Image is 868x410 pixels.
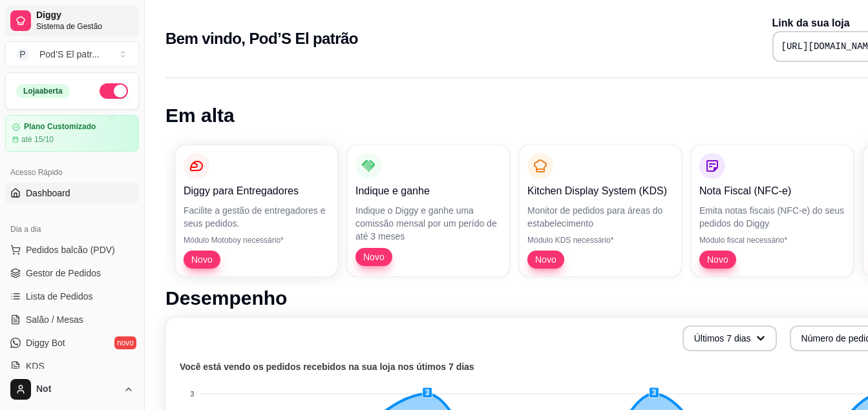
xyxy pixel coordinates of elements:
[527,235,673,245] p: Módulo KDS necessário*
[5,286,139,307] a: Lista de Pedidos
[527,183,673,199] p: Kitchen Display System (KDS)
[186,253,218,266] span: Novo
[699,235,845,245] p: Módulo fiscal necessário*
[5,240,139,260] button: Pedidos balcão (PDV)
[527,204,673,230] p: Monitor de pedidos para áreas do estabelecimento
[36,384,118,395] span: Not
[26,267,101,280] span: Gestor de Pedidos
[176,145,337,276] button: Diggy para EntregadoresFacilite a gestão de entregadores e seus pedidos.Módulo Motoboy necessário...
[5,356,139,376] a: KDS
[36,21,134,32] span: Sistema de Gestão
[5,219,139,240] div: Dia a dia
[5,5,139,36] a: DiggySistema de Gestão
[5,374,139,405] button: Not
[184,183,330,199] p: Diggy para Entregadores
[5,183,139,203] a: Dashboard
[26,290,93,303] span: Lista de Pedidos
[26,336,65,349] span: Diggy Bot
[702,253,734,266] span: Novo
[16,84,70,98] div: Loja aberta
[5,333,139,353] a: Diggy Botnovo
[5,115,139,152] a: Plano Customizadoaté 15/10
[16,48,29,61] span: P
[184,204,330,230] p: Facilite a gestão de entregadores e seus pedidos.
[165,28,358,49] h2: Bem vindo, Pod’S El patrão
[5,263,139,283] a: Gestor de Pedidos
[5,162,139,183] div: Acesso Rápido
[24,122,96,132] article: Plano Customizado
[26,313,83,326] span: Salão / Mesas
[692,145,853,276] button: Nota Fiscal (NFC-e)Emita notas fiscais (NFC-e) do seus pedidos do DiggyMódulo fiscal necessário*Novo
[190,390,194,398] tspan: 3
[184,235,330,245] p: Módulo Motoboy necessário*
[355,183,502,199] p: Indique e ganhe
[699,183,845,199] p: Nota Fiscal (NFC-e)
[100,83,128,99] button: Alterar Status
[5,309,139,330] a: Salão / Mesas
[36,10,134,21] span: Diggy
[699,204,845,230] p: Emita notas fiscais (NFC-e) do seus pedidos do Diggy
[530,253,562,266] span: Novo
[5,41,139,67] button: Select a team
[683,325,777,351] button: Últimos 7 dias
[180,362,474,372] text: Você está vendo os pedidos recebidos na sua loja nos útimos 7 dias
[26,187,70,200] span: Dashboard
[348,145,509,276] button: Indique e ganheIndique o Diggy e ganhe uma comissão mensal por um perído de até 3 mesesNovo
[39,48,100,61] div: Pod’S El patr ...
[21,134,54,145] article: até 15/10
[355,204,502,243] p: Indique o Diggy e ganhe uma comissão mensal por um perído de até 3 meses
[358,251,390,263] span: Novo
[26,360,45,373] span: KDS
[26,243,115,256] span: Pedidos balcão (PDV)
[520,145,681,276] button: Kitchen Display System (KDS)Monitor de pedidos para áreas do estabelecimentoMódulo KDS necessário...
